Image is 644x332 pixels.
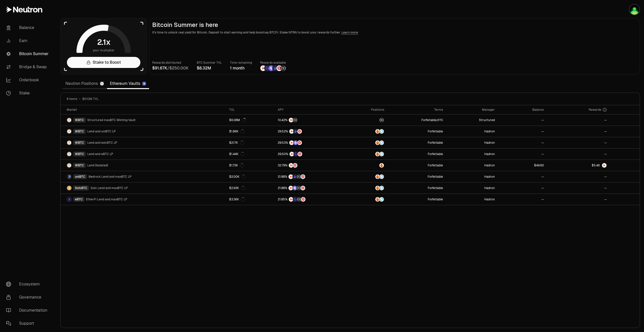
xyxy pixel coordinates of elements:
[379,197,384,202] img: Supervault
[87,152,113,156] span: Lend and eBTC LP
[226,160,275,171] a: $1.73K
[379,186,384,190] img: Supervault
[2,47,54,60] a: Bitcoin Summer
[275,115,347,126] a: NTRNStructured Points
[226,137,275,148] a: $2.17K
[446,182,498,194] a: Hadron
[91,186,128,190] span: Solv Lend and maxBTC LP
[230,65,252,71] div: 1 month
[294,152,298,156] img: EtherFi Points
[272,65,278,71] img: Bedrock Diamonds
[89,175,132,179] span: Bedrock Lend and maxBTC LP
[61,171,226,182] a: uniBTC LogouniBTCBedrock Lend and maxBTC LP
[301,197,305,202] img: Mars Fragments
[421,118,437,122] button: Forfeitable
[387,171,446,182] a: Forfeitable
[293,197,297,202] img: EtherFi Points
[260,65,266,71] img: NTRN
[226,149,275,160] a: $1.44K
[289,163,293,168] img: NTRN
[350,129,384,134] button: AmberSupervault
[2,291,54,304] a: Governance
[387,126,446,137] a: Forfeitable
[278,197,344,202] button: NTRNEtherFi PointsStructured PointsMars Fragments
[61,115,226,126] a: WBTC LogoWBTCStructured maxBTC Minting Vault
[67,97,77,101] span: 8 items
[67,186,71,190] img: SolvBTC Logo
[446,115,498,126] a: Structured
[547,115,610,126] a: --
[350,174,384,179] button: AmberSupervault
[428,129,443,133] button: Forfeitable
[226,182,275,194] a: $2.93K
[230,60,252,65] p: Time remaining
[347,149,387,160] a: AmberSupervault
[301,186,305,190] img: Mars Fragments
[375,186,380,190] img: Amber
[428,163,443,167] button: Forfeitable
[2,60,54,73] a: Bridge & Swap
[278,163,344,168] button: NTRNMars Fragments
[297,186,301,190] img: Structured Points
[67,152,71,156] img: WBTC Logo
[278,118,344,123] button: NTRNStructured Points
[341,30,358,34] a: Learn more
[387,160,446,171] a: Forfeitable
[62,79,107,89] a: Neutron Positions
[2,73,54,87] a: Orderbook
[293,129,298,134] img: Bedrock Diamonds
[67,57,140,68] a: Stake to Boost
[278,152,344,157] button: NTRNEtherFi PointsMars Fragments
[2,21,54,34] a: Balance
[289,186,293,190] img: NTRN
[293,163,297,168] img: Mars Fragments
[87,163,108,167] span: Lend (Isolated)
[275,137,347,148] a: NTRNSolv PointsMars Fragments
[387,137,446,148] a: Forfeitable
[264,65,270,71] img: EtherFi Points
[350,186,384,191] button: AmberSupervault
[387,115,446,126] a: Forfeitable,KYC
[547,182,610,194] a: --
[379,152,384,156] img: Supervault
[2,87,54,100] a: Stake
[275,126,347,137] a: NTRNBedrock DiamondsMars Fragments
[82,97,99,101] span: $6.10M TVL
[350,140,384,145] button: AmberSupervault
[350,163,384,168] button: Amber
[280,65,286,71] img: Structured Points
[226,171,275,182] a: $2.00K
[347,182,387,194] a: AmberSupervault
[375,197,380,202] img: Amber
[498,126,547,137] a: --
[547,126,610,137] a: --
[602,163,607,168] img: NTRN Logo
[226,115,275,126] a: $6.08M
[100,82,104,85] img: Neutron Logo
[498,115,547,126] a: --
[73,118,86,123] div: WBTC
[375,129,380,134] img: Amber
[379,118,384,122] img: maxBTC
[290,152,294,156] img: NTRN
[268,65,274,71] img: Solv Points
[73,129,86,134] div: WBTC
[501,108,544,112] div: Balance
[449,108,495,112] div: Manager
[61,160,226,171] a: WBTC LogoWBTCLend (Isolated)
[387,182,446,194] a: Forfeitable
[67,197,71,202] img: eBTC Logo
[229,129,245,133] div: $1.86K
[278,108,344,112] div: APY
[276,65,282,71] img: Mars Fragments
[498,194,547,205] a: --
[67,174,71,179] img: uniBTC Logo
[379,163,384,168] img: Amber
[390,108,443,112] div: Terms
[61,194,226,205] a: eBTC LogoeBTCEtherFi Lend and maxBTC LP
[297,140,302,145] img: Mars Fragments
[421,118,443,122] span: ,
[428,152,443,156] button: Forfeitable
[197,60,222,65] p: BTC Summer TVL
[275,171,347,182] a: NTRNBedrock DiamondsStructured PointsMars Fragments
